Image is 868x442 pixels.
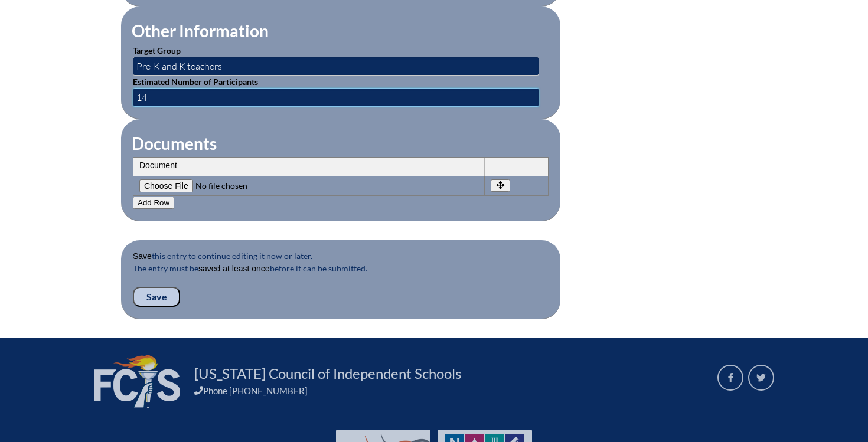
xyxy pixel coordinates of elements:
[133,250,549,262] p: this entry to continue editing it now or later.
[133,287,180,307] input: Save
[198,264,270,273] b: saved at least once
[133,45,181,55] label: Target Group
[133,77,258,87] label: Estimated Number of Participants
[133,251,152,261] b: Save
[133,158,485,176] th: Document
[133,197,174,209] button: Add Row
[94,355,180,408] img: FCIS_logo_white
[194,385,703,396] div: Phone [PHONE_NUMBER]
[190,364,466,383] a: [US_STATE] Council of Independent Schools
[133,262,549,287] p: The entry must be before it can be submitted.
[130,133,218,153] legend: Documents
[130,21,270,41] legend: Other Information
